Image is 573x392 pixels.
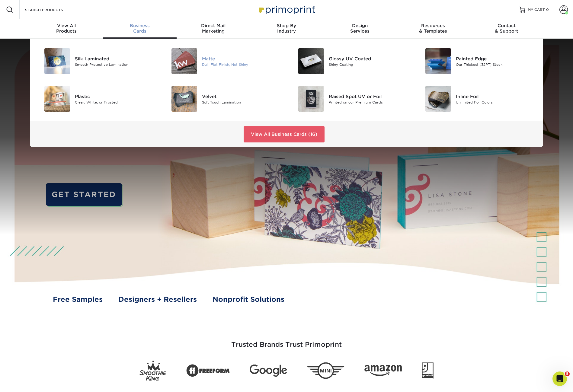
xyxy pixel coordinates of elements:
[470,23,543,28] span: Contact
[329,100,409,105] div: Printed on our Premium Cards
[110,326,463,356] h3: Trusted Brands Trust Primoprint
[164,46,282,76] a: Matte Business Cards Matte Dull, Flat Finish, Not Shiny
[456,62,536,67] div: Our Thickest (32PT) Stock
[164,84,282,114] a: Velvet Business Cards Velvet Soft Touch Lamination
[53,294,103,304] a: Free Samples
[565,371,570,376] span: 5
[250,364,287,377] img: Google
[396,23,470,34] div: & Templates
[298,48,324,74] img: Glossy UV Coated Business Cards
[418,46,536,76] a: Painted Edge Business Cards Painted Edge Our Thickest (32PT) Stock
[470,19,543,39] a: Contact& Support
[323,23,396,28] span: Design
[250,23,323,34] div: Industry
[456,55,536,62] div: Painted Edge
[103,23,177,28] span: Business
[250,19,323,39] a: Shop ByIndustry
[470,23,543,34] div: & Support
[456,100,536,105] div: Unlimited Foil Colors
[291,84,409,114] a: Raised Spot UV or Foil Business Cards Raised Spot UV or Foil Printed on our Premium Cards
[139,361,166,381] img: Smoothie King
[456,93,536,100] div: Inline Foil
[307,362,344,379] img: Mini
[37,84,155,114] a: Plastic Business Cards Plastic Clear, White, or Frosted
[177,19,250,39] a: Direct MailMarketing
[323,19,396,39] a: DesignServices
[177,23,250,34] div: Marketing
[546,8,549,12] span: 0
[329,62,409,67] div: Shiny Coating
[30,23,103,34] div: Products
[250,23,323,28] span: Shop By
[323,23,396,34] div: Services
[298,86,324,112] img: Raised Spot UV or Foil Business Cards
[329,93,409,100] div: Raised Spot UV or Foil
[37,46,155,76] a: Silk Laminated Business Cards Silk Laminated Smooth Protective Lamination
[291,46,409,76] a: Glossy UV Coated Business Cards Glossy UV Coated Shiny Coating
[202,100,282,105] div: Soft Touch Lamination
[364,365,402,376] img: Amazon
[171,86,197,112] img: Velvet Business Cards
[30,23,103,28] span: View All
[30,19,103,39] a: View AllProducts
[202,93,282,100] div: Velvet
[177,23,250,28] span: Direct Mail
[186,361,230,380] img: Freeform
[552,371,567,386] iframe: Intercom live chat
[425,48,451,74] img: Painted Edge Business Cards
[256,3,317,16] img: Primoprint
[75,93,155,100] div: Plastic
[118,294,197,304] a: Designers + Resellers
[425,86,451,112] img: Inline Foil Business Cards
[418,84,536,114] a: Inline Foil Business Cards Inline Foil Unlimited Foil Colors
[44,86,70,112] img: Plastic Business Cards
[202,62,282,67] div: Dull, Flat Finish, Not Shiny
[24,6,83,13] input: SEARCH PRODUCTS.....
[528,7,545,12] span: MY CART
[75,62,155,67] div: Smooth Protective Lamination
[202,55,282,62] div: Matte
[396,19,470,39] a: Resources& Templates
[329,55,409,62] div: Glossy UV Coated
[396,23,470,28] span: Resources
[75,55,155,62] div: Silk Laminated
[103,23,177,34] div: Cards
[103,19,177,39] a: BusinessCards
[171,48,197,74] img: Matte Business Cards
[213,294,284,304] a: Nonprofit Solutions
[44,48,70,74] img: Silk Laminated Business Cards
[244,126,325,142] a: View All Business Cards (16)
[422,362,434,379] img: Goodwill
[75,100,155,105] div: Clear, White, or Frosted
[2,374,51,390] iframe: Google Customer Reviews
